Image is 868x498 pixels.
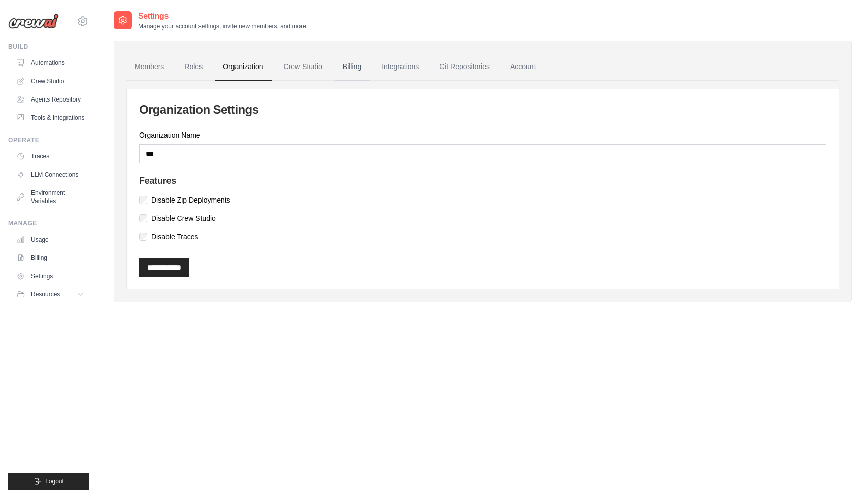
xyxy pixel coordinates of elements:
[12,167,89,183] a: LLM Connections
[12,250,89,266] a: Billing
[8,219,89,227] div: Manage
[431,53,498,81] a: Git Repositories
[12,55,89,71] a: Automations
[12,110,89,126] a: Tools & Integrations
[8,43,89,51] div: Build
[31,290,60,298] span: Resources
[45,477,64,485] span: Logout
[138,22,308,30] p: Manage your account settings, invite new members, and more.
[12,185,89,209] a: Environment Variables
[151,231,198,242] label: Disable Traces
[12,286,89,303] button: Resources
[126,53,172,81] a: Members
[139,130,826,140] label: Organization Name
[139,102,826,118] h2: Organization Settings
[151,195,230,205] label: Disable Zip Deployments
[12,148,89,164] a: Traces
[502,53,544,81] a: Account
[8,473,89,490] button: Logout
[8,136,89,144] div: Operate
[12,268,89,284] a: Settings
[276,53,330,81] a: Crew Studio
[374,53,427,81] a: Integrations
[139,176,826,187] h4: Features
[215,53,271,81] a: Organization
[176,53,211,81] a: Roles
[12,73,89,89] a: Crew Studio
[12,231,89,248] a: Usage
[335,53,370,81] a: Billing
[8,14,59,29] img: Logo
[12,91,89,108] a: Agents Repository
[151,213,216,223] label: Disable Crew Studio
[138,10,308,22] h2: Settings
